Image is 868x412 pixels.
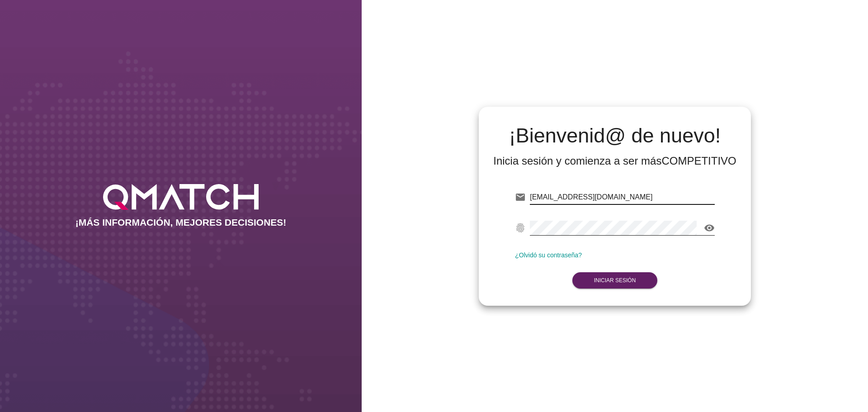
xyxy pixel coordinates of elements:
[75,217,287,228] h2: ¡MÁS INFORMACIÓN, MEJORES DECISIONES!
[515,192,526,203] i: email
[594,277,636,284] strong: Iniciar Sesión
[530,190,715,204] input: E-mail
[704,223,715,233] i: visibility
[515,251,582,259] a: ¿Olvidó su contraseña?
[493,125,736,147] h2: ¡Bienvenid@ de nuevo!
[572,272,658,289] button: Iniciar Sesión
[493,154,736,168] div: Inicia sesión y comienza a ser más
[661,155,736,167] strong: COMPETITIVO
[515,223,526,233] i: fingerprint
